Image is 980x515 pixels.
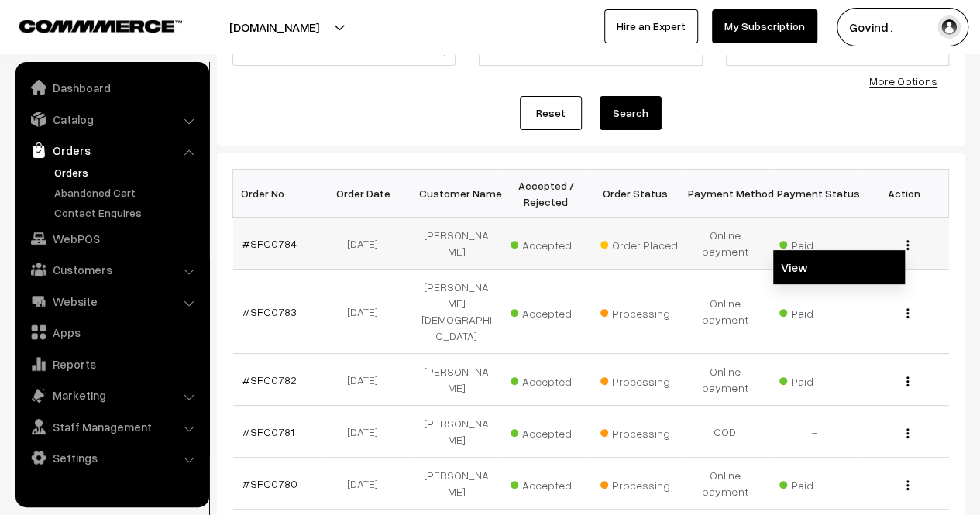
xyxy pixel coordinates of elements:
[859,170,949,218] th: Action
[680,354,770,406] td: Online payment
[322,270,412,354] td: [DATE]
[412,170,502,218] th: Customer Name
[779,233,857,253] span: Paid
[242,425,294,438] a: #SFC0781
[19,136,204,164] a: Orders
[175,8,373,46] button: [DOMAIN_NAME]
[19,225,204,252] a: WebPOS
[19,287,204,315] a: Website
[906,308,909,318] img: Menu
[869,74,937,88] a: More Options
[242,373,297,386] a: #SFC0782
[600,301,678,321] span: Processing
[501,170,591,218] th: Accepted / Rejected
[511,369,588,390] span: Accepted
[600,369,678,390] span: Processing
[511,421,588,441] span: Accepted
[242,237,297,250] a: #SFC0784
[600,233,678,253] span: Order Placed
[591,170,681,218] th: Order Status
[906,376,909,386] img: Menu
[19,256,204,283] a: Customers
[712,9,817,43] a: My Subscription
[770,406,860,458] td: -
[604,9,698,43] a: Hire an Expert
[779,301,857,321] span: Paid
[242,477,297,490] a: #SFC0780
[242,305,297,318] a: #SFC0783
[19,105,204,133] a: Catalog
[322,458,412,510] td: [DATE]
[412,270,502,354] td: [PERSON_NAME][DEMOGRAPHIC_DATA]
[19,381,204,409] a: Marketing
[19,318,204,346] a: Apps
[19,444,204,472] a: Settings
[680,458,770,510] td: Online payment
[779,473,857,493] span: Paid
[680,170,770,218] th: Payment Method
[520,96,582,130] a: Reset
[511,233,588,253] span: Accepted
[322,170,412,218] th: Order Date
[511,473,588,493] span: Accepted
[600,421,678,441] span: Processing
[412,458,502,510] td: [PERSON_NAME]
[19,350,204,378] a: Reports
[233,170,323,218] th: Order No
[511,301,588,321] span: Accepted
[412,406,502,458] td: [PERSON_NAME]
[779,369,857,390] span: Paid
[680,218,770,270] td: Online payment
[906,480,909,490] img: Menu
[412,354,502,406] td: [PERSON_NAME]
[906,428,909,438] img: Menu
[770,170,860,218] th: Payment Status
[19,74,204,101] a: Dashboard
[773,250,905,284] a: View
[412,218,502,270] td: [PERSON_NAME]
[906,240,909,250] img: Menu
[937,15,961,39] img: user
[322,354,412,406] td: [DATE]
[50,164,204,180] a: Orders
[680,270,770,354] td: Online payment
[600,96,662,130] button: Search
[19,20,182,32] img: COMMMERCE
[680,406,770,458] td: COD
[50,204,204,221] a: Contact Enquires
[600,473,678,493] span: Processing
[322,218,412,270] td: [DATE]
[50,184,204,201] a: Abandoned Cart
[322,406,412,458] td: [DATE]
[19,15,155,34] a: COMMMERCE
[837,8,968,46] button: Govind .
[19,413,204,441] a: Staff Management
